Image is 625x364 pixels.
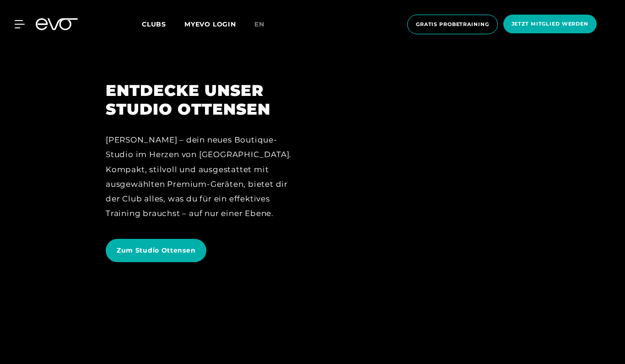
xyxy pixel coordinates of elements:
span: Clubs [142,20,166,28]
span: Zum Studio Ottensen [117,246,195,255]
a: MYEVO LOGIN [184,20,236,28]
h2: ENTDECKE UNSER STUDIO OTTENSEN [106,81,300,119]
a: Zum Studio Ottensen [106,232,210,269]
a: Jetzt Mitglied werden [501,15,599,34]
a: en [254,19,275,30]
span: Gratis Probetraining [416,21,489,28]
a: Gratis Probetraining [404,15,501,34]
div: [PERSON_NAME] – dein neues Boutique-Studio im Herzen von [GEOGRAPHIC_DATA]. Kompakt, stilvoll und... [106,132,300,221]
a: Clubs [142,20,184,28]
span: Jetzt Mitglied werden [512,20,588,28]
span: en [254,20,264,28]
